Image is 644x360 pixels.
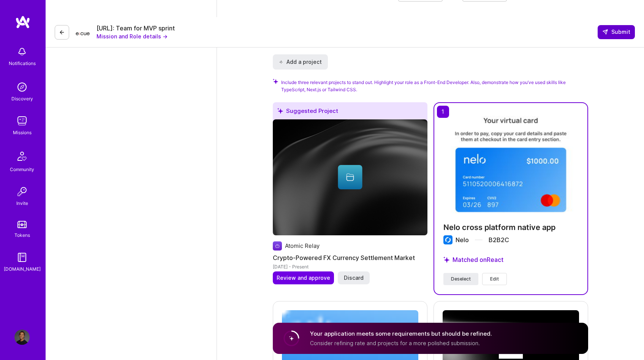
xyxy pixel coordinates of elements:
[13,128,32,136] div: Missions
[338,271,370,284] button: Discard
[451,276,471,282] span: Deselect
[285,242,320,250] div: Atomic Relay
[273,263,427,271] div: [DATE] - Present
[15,15,30,29] img: logo
[273,54,328,70] button: Add a project
[10,165,34,173] div: Community
[273,102,427,122] div: Suggested Project
[482,273,507,285] button: Edit
[14,79,30,95] img: discovery
[14,113,30,128] img: teamwork
[273,79,278,84] i: Check
[443,247,578,273] div: Matched on React
[310,340,480,346] span: Consider refining rate and projects for a more polished submission.
[273,253,427,263] h4: Crypto-Powered FX Currency Settlement Market
[16,199,28,207] div: Invite
[602,28,630,36] span: Submit
[475,239,483,240] img: divider
[14,184,30,199] img: Invite
[598,25,635,39] button: Submit
[443,235,453,244] img: Company logo
[273,119,427,235] img: cover
[13,147,31,165] img: Community
[277,108,283,114] i: icon SuggestedTeams
[344,274,364,282] span: Discard
[273,271,334,284] button: Review and approve
[277,274,330,282] span: Review and approve
[490,276,499,282] span: Edit
[281,79,588,93] span: Include three relevant projects to stand out. Highlight your role as a Front-End Developer. Also,...
[14,231,30,239] div: Tokens
[443,112,578,213] img: Nelo cross platform native app
[279,58,321,66] span: Add a project
[310,330,492,338] h4: Your application meets some requirements but should be refined.
[279,60,283,64] i: icon PlusBlack
[75,27,90,38] img: Company Logo
[14,250,30,265] img: guide book
[4,265,41,273] div: [DOMAIN_NAME]
[11,95,33,103] div: Discovery
[443,222,578,232] h4: Nelo cross platform native app
[13,330,32,345] a: User Avatar
[273,241,282,251] img: Company logo
[456,236,509,244] div: Nelo B2B2C
[602,29,608,35] i: icon SendLight
[97,24,175,32] div: [URL]: Team for MVP sprint
[9,59,36,67] div: Notifications
[443,257,449,263] i: icon StarsPurple
[14,330,30,345] img: User Avatar
[59,29,65,35] i: icon LeftArrowDark
[17,221,27,228] img: tokens
[598,25,635,39] div: null
[97,32,168,40] button: Mission and Role details →
[14,44,30,59] img: bell
[443,273,478,285] button: Deselect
